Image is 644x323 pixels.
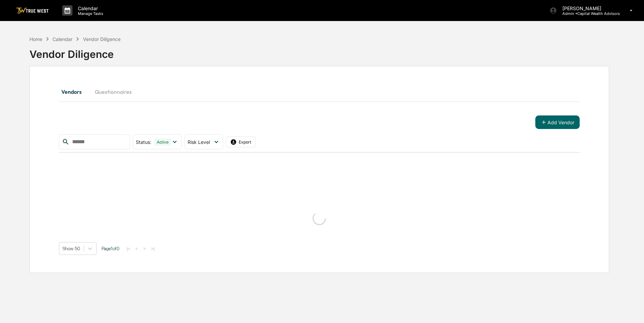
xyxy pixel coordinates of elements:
[141,246,148,252] button: >
[557,11,620,16] p: Admin • Capital Wealth Advisors
[535,115,580,129] button: Add Vendor
[89,84,137,100] button: Questionnaires
[59,84,580,100] div: secondary tabs example
[102,246,120,251] span: Page 1 of 0
[188,139,210,145] span: Risk Level
[226,136,256,147] button: Export
[72,5,107,11] p: Calendar
[52,36,72,42] div: Calendar
[59,84,89,100] button: Vendors
[16,7,49,14] img: logo
[29,43,609,60] div: Vendor Diligence
[149,246,156,252] button: >|
[125,246,132,252] button: |<
[136,139,151,145] span: Status :
[72,11,107,16] p: Manage Tasks
[83,36,121,42] div: Vendor Diligence
[133,246,140,252] button: <
[154,138,171,146] div: Active
[557,5,620,11] p: [PERSON_NAME]
[29,36,42,42] div: Home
